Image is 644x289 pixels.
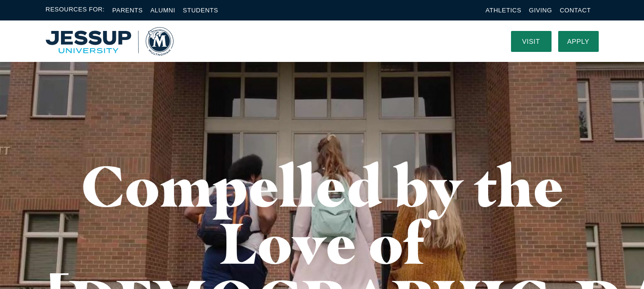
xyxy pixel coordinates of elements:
a: Parents [112,7,143,14]
img: Multnomah University Logo [46,27,174,56]
a: Giving [529,7,552,14]
span: Resources For: [46,5,105,16]
a: Contact [560,7,591,14]
a: Students [183,7,218,14]
a: Home [46,27,174,56]
a: Athletics [486,7,521,14]
a: Visit [511,31,552,52]
a: Apply [558,31,599,52]
a: Alumni [150,7,175,14]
